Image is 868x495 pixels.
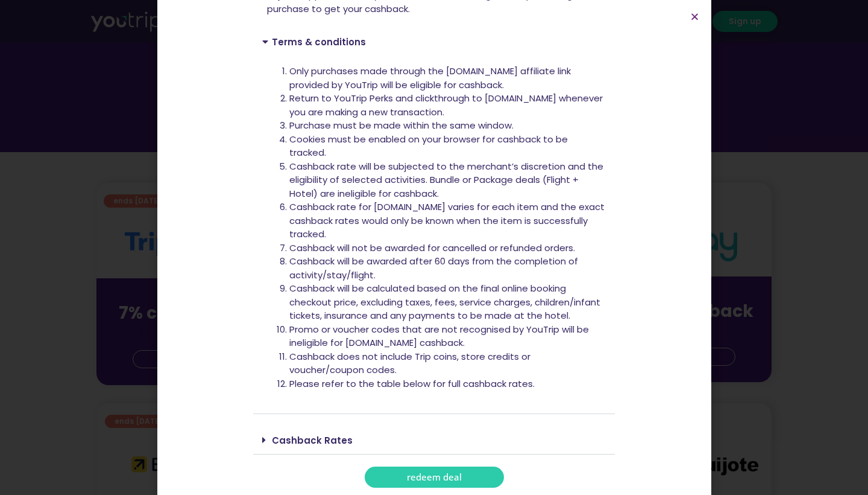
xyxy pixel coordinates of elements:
[289,241,606,255] li: Cashback will not be awarded for cancelled or refunded orders.
[253,426,615,455] div: Cashback Rates
[407,473,462,482] span: redeem deal
[289,133,606,160] li: Cookies must be enabled on your browser for cashback to be tracked.
[690,12,699,21] a: Close
[289,282,606,323] li: Cashback will be calculated based on the final online booking checkout price, excluding taxes, fe...
[289,200,606,241] li: Cashback rate for [DOMAIN_NAME] varies for each item and the exact cashback rates would only be k...
[289,160,606,201] li: Cashback rate will be subjected to the merchant’s discretion and the eligibility of selected acti...
[289,92,606,119] li: Return to YouTrip Perks and clickthrough to [DOMAIN_NAME] whenever you are making a new transaction.
[253,28,615,56] div: Terms & conditions
[289,323,606,350] li: Promo or voucher codes that are not recognised by YouTrip will be ineligible for [DOMAIN_NAME] ca...
[289,377,606,391] li: Please refer to the table below for full cashback rates.
[272,36,366,48] a: Terms & conditions
[365,467,504,488] a: redeem deal
[253,56,615,414] div: Terms & conditions
[289,65,606,92] li: Only purchases made through the [DOMAIN_NAME] affiliate link provided by YouTrip will be eligible...
[289,350,606,377] li: Cashback does not include Trip coins, store credits or voucher/coupon codes.
[289,255,606,282] li: Cashback will be awarded after 60 days from the completion of activity/stay/flight.
[289,119,606,133] li: Purchase must be made within the same window.
[272,434,353,447] a: Cashback Rates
